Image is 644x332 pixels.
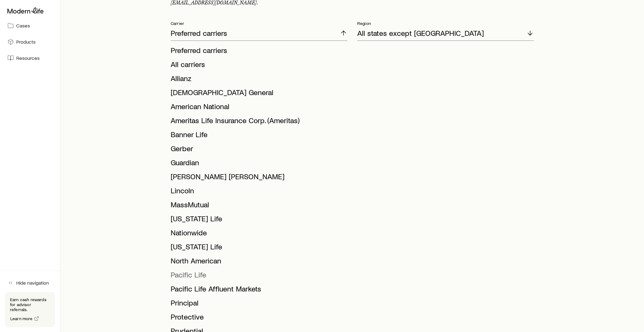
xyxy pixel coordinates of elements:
[171,310,344,324] li: Protective
[16,22,30,29] span: Cases
[171,256,221,265] span: North American
[171,296,344,310] li: Principal
[171,142,344,156] li: Gerber
[171,268,344,282] li: Pacific Life
[171,158,199,167] span: Guardian
[171,284,261,293] span: Pacific Life Affluent Markets
[171,113,344,128] li: Ameritas Life Insurance Corp. (Ameritas)
[171,214,222,223] span: [US_STATE] Life
[171,57,344,71] li: All carriers
[171,71,344,85] li: Allianz
[171,156,344,170] li: Guardian
[5,292,55,327] div: Earn cash rewards for advisor referrals.Learn more
[5,35,55,49] a: Products
[5,19,55,32] a: Cases
[171,43,344,57] li: Preferred carriers
[171,186,194,195] span: Lincoln
[171,298,198,307] span: Principal
[171,200,209,209] span: MassMutual
[171,198,344,212] li: MassMutual
[171,46,227,55] span: Preferred carriers
[171,226,344,240] li: Nationwide
[357,21,534,26] p: Region
[171,240,344,254] li: New York Life
[171,74,191,83] span: Allianz
[171,170,344,184] li: John Hancock
[171,116,300,125] span: Ameritas Life Insurance Corp. (Ameritas)
[171,254,344,268] li: North American
[10,316,33,321] span: Learn more
[171,29,227,37] p: Preferred carriers
[16,55,40,61] span: Resources
[16,39,36,45] span: Products
[357,29,484,37] p: All states except [GEOGRAPHIC_DATA]
[171,99,344,113] li: American National
[171,60,205,69] span: All carriers
[171,85,344,99] li: American General
[171,102,229,111] span: American National
[171,212,344,226] li: Minnesota Life
[171,312,204,321] span: Protective
[171,184,344,198] li: Lincoln
[171,228,207,237] span: Nationwide
[171,282,344,296] li: Pacific Life Affluent Markets
[171,242,222,251] span: [US_STATE] Life
[171,270,206,279] span: Pacific Life
[16,280,49,286] span: Hide navigation
[171,144,193,153] span: Gerber
[5,51,55,65] a: Resources
[171,130,207,139] span: Banner Life
[5,276,55,290] button: Hide navigation
[171,88,273,97] span: [DEMOGRAPHIC_DATA] General
[10,297,50,312] p: Earn cash rewards for advisor referrals.
[171,21,347,26] p: Carrier
[171,128,344,142] li: Banner Life
[171,172,285,181] span: [PERSON_NAME] [PERSON_NAME]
